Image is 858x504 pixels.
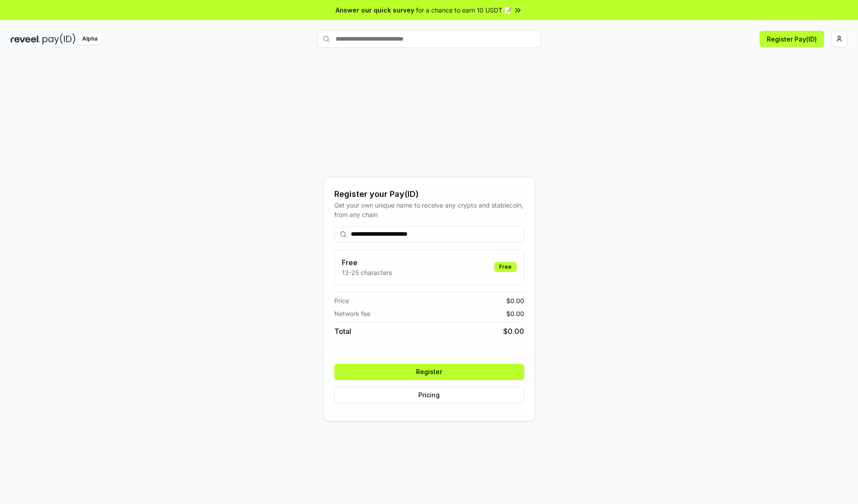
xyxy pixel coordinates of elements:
[334,364,524,380] button: Register
[342,268,392,277] p: 13-25 characters
[11,33,41,45] img: reveel_dark
[334,296,349,305] span: Price
[334,188,524,200] div: Register your Pay(ID)
[342,257,392,268] h3: Free
[42,33,76,45] img: pay_id
[506,309,524,318] span: $ 0.00
[506,296,524,305] span: $ 0.00
[334,387,524,403] button: Pricing
[334,326,351,337] span: Total
[77,33,102,45] div: Alpha
[503,326,524,337] span: $ 0.00
[416,5,512,15] span: for a chance to earn 10 USDT 📝
[494,262,517,272] div: Free
[334,309,370,318] span: Network fee
[334,200,524,219] div: Get your own unique name to receive any crypto and stablecoin, from any chain
[760,31,824,47] button: Register Pay(ID)
[336,5,414,15] span: Answer our quick survey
